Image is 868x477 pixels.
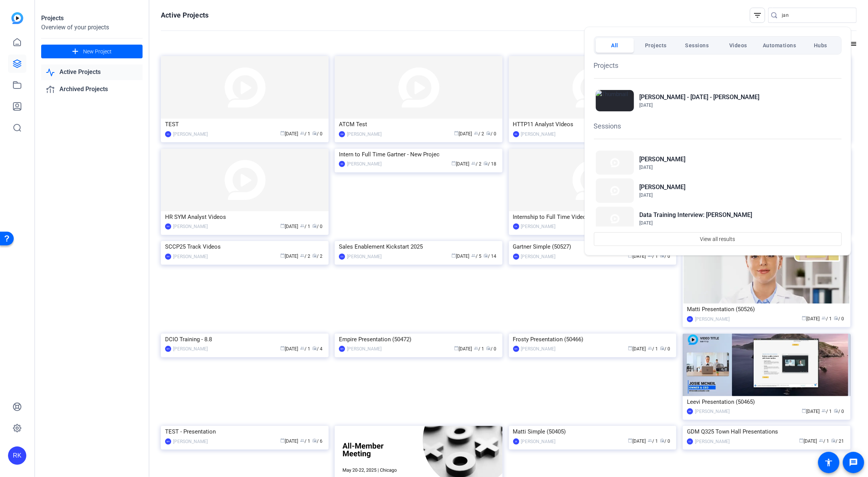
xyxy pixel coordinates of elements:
h2: [PERSON_NAME] [640,183,686,192]
img: Thumbnail [596,207,634,231]
span: Videos [729,39,747,52]
img: Thumbnail [596,178,634,202]
span: [DATE] [640,220,653,226]
h2: [PERSON_NAME] - [DATE] - [PERSON_NAME] [640,93,760,102]
span: [DATE] [640,103,653,108]
img: Thumbnail [596,90,634,111]
img: Thumbnail [596,151,634,175]
span: Hubs [814,39,827,52]
span: Automations [763,39,796,52]
h1: Sessions [594,121,842,131]
span: View all results [700,232,735,246]
span: Projects [645,39,667,52]
span: All [611,39,618,52]
h2: [PERSON_NAME] [640,155,686,164]
button: View all results [594,232,842,246]
h1: Projects [594,60,842,71]
span: [DATE] [640,165,653,170]
span: Sessions [685,39,709,52]
h2: Data Training Interview: [PERSON_NAME] [640,210,752,220]
span: [DATE] [640,193,653,198]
